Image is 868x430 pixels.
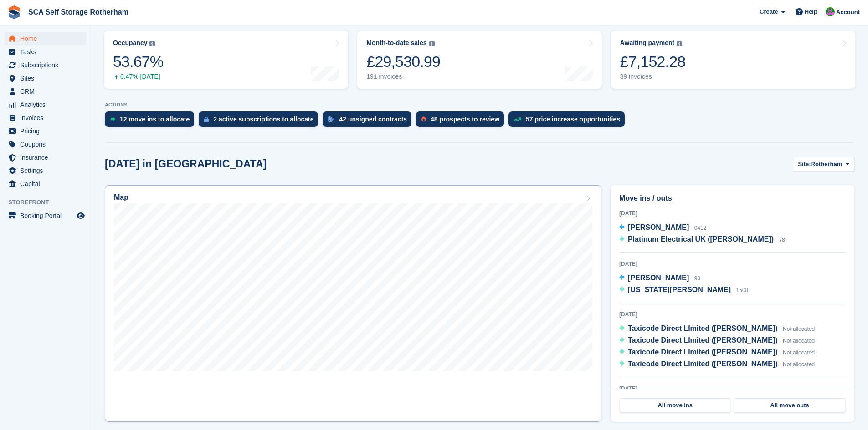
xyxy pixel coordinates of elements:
a: Taxicode Direct LImited ([PERSON_NAME]) Not allocated [619,335,815,347]
div: 48 prospects to review [431,116,499,123]
a: All move ins [620,398,730,413]
span: Site: [798,160,811,169]
span: Not allocated [783,326,815,332]
a: [PERSON_NAME] 90 [619,273,700,284]
span: Taxicode Direct LImited ([PERSON_NAME]) [628,324,778,332]
span: Booking Portal [20,209,75,222]
a: Awaiting payment £7,152.28 39 invoices [611,31,855,89]
a: menu [5,164,86,177]
a: Platinum Electrical UK ([PERSON_NAME]) 78 [619,234,785,246]
img: icon-info-grey-7440780725fd019a000dd9b08b2336e03edf1995a4989e88bcd33f0948082b44.svg [677,41,682,46]
a: 48 prospects to review [416,111,508,132]
div: 53.67% [113,52,163,71]
div: 191 invoices [366,73,440,81]
a: menu [5,125,86,137]
span: Coupons [20,138,75,151]
div: £29,530.99 [366,52,440,71]
img: icon-info-grey-7440780725fd019a000dd9b08b2336e03edf1995a4989e88bcd33f0948082b44.svg [429,41,435,46]
span: Rotherham [811,160,842,169]
a: menu [5,209,86,222]
span: Tasks [20,46,75,58]
a: Taxicode Direct LImited ([PERSON_NAME]) Not allocated [619,347,815,359]
span: Settings [20,164,75,177]
div: [DATE] [619,209,846,218]
a: menu [5,98,86,111]
span: Pricing [20,125,75,137]
span: Not allocated [783,361,815,368]
a: menu [5,72,86,85]
span: Taxicode Direct LImited ([PERSON_NAME]) [628,336,778,344]
a: menu [5,111,86,124]
span: Subscriptions [20,59,75,71]
div: Occupancy [113,39,147,47]
a: SCA Self Storage Rotherham [25,5,132,20]
span: Platinum Electrical UK ([PERSON_NAME]) [628,235,774,243]
span: Analytics [20,98,75,111]
img: active_subscription_to_allocate_icon-d502201f5373d7db506a760aba3b589e785aa758c864c3986d89f69b8ff3... [204,116,209,122]
img: prospect-51fa495bee0391a8d652442698ab0144808aea92771e9ea1ae160a38d050c398.svg [421,116,426,122]
a: 12 move ins to allocate [105,111,199,132]
a: All move outs [734,398,845,413]
span: Taxicode Direct LImited ([PERSON_NAME]) [628,348,778,356]
a: [PERSON_NAME] 0412 [619,222,706,234]
div: [DATE] [619,260,846,268]
a: 2 active subscriptions to allocate [199,111,323,132]
div: 12 move ins to allocate [120,116,190,123]
span: Home [20,32,75,45]
img: contract_signature_icon-13c848040528278c33f63329250d36e43548de30e8caae1d1a13099fd9432cc5.svg [328,116,334,122]
div: 2 active subscriptions to allocate [213,116,313,123]
span: Create [760,7,778,16]
h2: Map [114,193,128,202]
a: [US_STATE][PERSON_NAME] 1508 [619,284,748,296]
span: Not allocated [783,338,815,344]
a: menu [5,32,86,45]
div: 39 invoices [620,73,686,81]
a: Taxicode Direct LImited ([PERSON_NAME]) Not allocated [619,359,815,370]
img: icon-info-grey-7440780725fd019a000dd9b08b2336e03edf1995a4989e88bcd33f0948082b44.svg [149,41,155,46]
span: Account [836,8,860,17]
span: [PERSON_NAME] [628,223,689,231]
a: 57 price increase opportunities [508,111,629,132]
a: Month-to-date sales £29,530.99 191 invoices [357,31,601,89]
span: [PERSON_NAME] [628,274,689,282]
a: Taxicode Direct LImited ([PERSON_NAME]) Not allocated [619,323,815,335]
a: menu [5,177,86,190]
img: stora-icon-8386f47178a22dfd0bd8f6a31ec36ba5ce8667c1dd55bd0f319d3a0aa187defe.svg [7,5,21,19]
div: [DATE] [619,384,846,393]
img: price_increase_opportunities-93ffe204e8149a01c8c9dc8f82e8f89637d9d84a8eef4429ea346261dce0b2c0.svg [514,117,521,121]
img: move_ins_to_allocate_icon-fdf77a2bb77ea45bf5b3d319d69a93e2d87916cf1d5bf7949dd705db3b84f3ca.svg [110,116,115,122]
span: Taxicode Direct LImited ([PERSON_NAME]) [628,360,778,368]
span: 78 [779,237,785,243]
h2: Move ins / outs [619,193,846,204]
a: 42 unsigned contracts [323,111,416,132]
a: menu [5,138,86,151]
a: menu [5,59,86,71]
p: ACTIONS [105,102,854,108]
a: menu [5,46,86,58]
span: Capital [20,177,75,190]
div: [DATE] [619,310,846,319]
a: Map [105,185,601,422]
a: Preview store [75,210,86,221]
span: 1508 [736,287,749,293]
img: Sarah Race [826,7,835,16]
span: [US_STATE][PERSON_NAME] [628,286,731,293]
div: Awaiting payment [620,39,675,47]
span: Insurance [20,151,75,164]
div: 42 unsigned contracts [339,116,407,123]
span: Sites [20,72,75,85]
span: 90 [694,275,700,282]
div: Month-to-date sales [366,39,426,47]
a: menu [5,85,86,98]
button: Site: Rotherham [793,157,854,172]
span: Help [805,7,817,16]
div: £7,152.28 [620,52,686,71]
span: Storefront [8,198,91,207]
a: Occupancy 53.67% 0.47% [DATE] [104,31,348,89]
span: 0412 [694,225,707,231]
h2: [DATE] in [GEOGRAPHIC_DATA] [105,158,267,170]
span: Invoices [20,111,75,124]
span: CRM [20,85,75,98]
span: Not allocated [783,349,815,356]
div: 57 price increase opportunities [526,116,620,123]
